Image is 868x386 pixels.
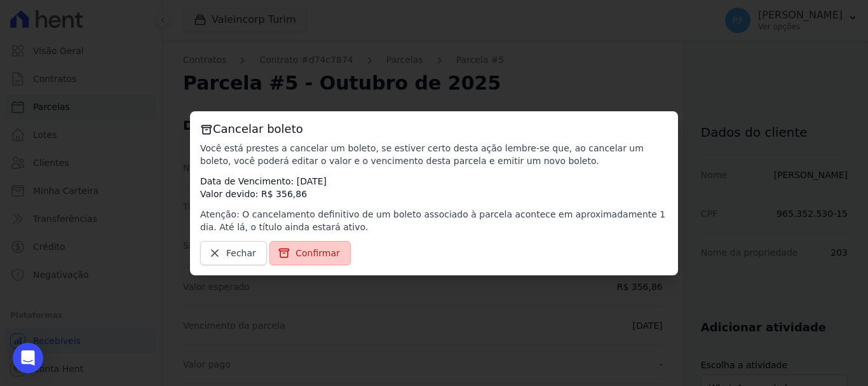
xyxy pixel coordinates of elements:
h3: Cancelar boleto [200,121,668,137]
span: Confirmar [295,247,340,259]
p: Você está prestes a cancelar um boleto, se estiver certo desta ação lembre-se que, ao cancelar um... [200,142,668,167]
p: Atenção: O cancelamento definitivo de um boleto associado à parcela acontece em aproximadamente 1... [200,208,668,233]
span: Fechar [226,247,256,259]
a: Confirmar [269,241,351,265]
p: Data de Vencimento: [DATE] Valor devido: R$ 356,86 [200,175,668,200]
a: Fechar [200,241,267,265]
div: Open Intercom Messenger [13,343,43,373]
